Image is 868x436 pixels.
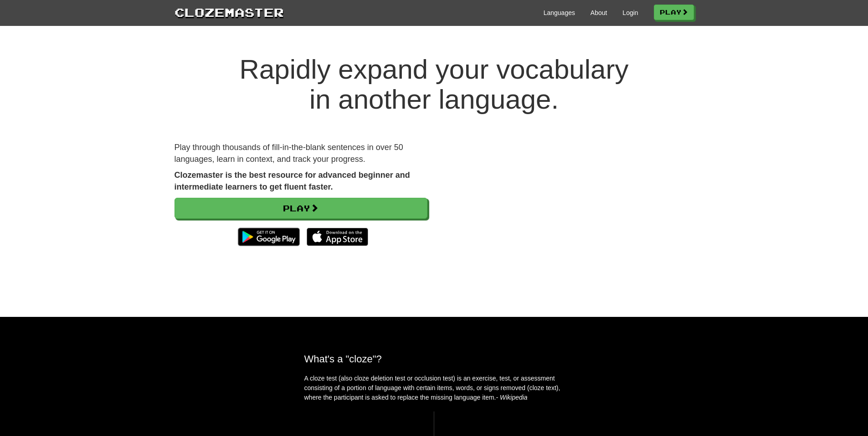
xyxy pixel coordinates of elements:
a: Languages [544,8,575,17]
h2: What's a "cloze"? [304,353,564,365]
a: Play [654,5,694,20]
a: Play [175,198,427,219]
p: Play through thousands of fill-in-the-blank sentences in over 50 languages, learn in context, and... [175,142,427,165]
em: - Wikipedia [496,394,528,401]
a: Clozemaster [175,4,284,20]
strong: Clozemaster is the best resource for advanced beginner and intermediate learners to get fluent fa... [175,170,410,191]
img: Download_on_the_App_Store_Badge_US-UK_135x40-25178aeef6eb6b83b96f5f2d004eda3bffbb37122de64afbaef7... [307,228,368,246]
img: Get it on Google Play [233,223,304,251]
a: Login [622,8,638,17]
a: About [591,8,607,17]
p: A cloze test (also cloze deletion test or occlusion test) is an exercise, test, or assessment con... [304,374,564,402]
